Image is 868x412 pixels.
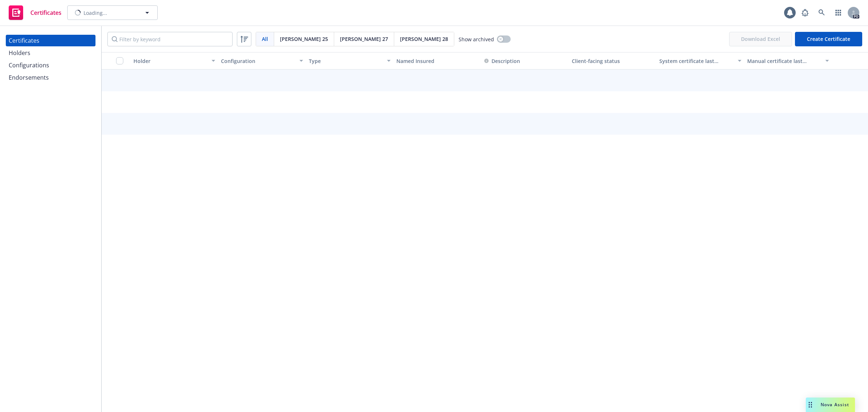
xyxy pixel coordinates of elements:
[262,35,268,43] span: All
[133,57,207,65] div: Holder
[744,52,832,70] button: Manual certificate last generated
[747,57,821,65] div: Manual certificate last generated
[659,57,733,65] div: System certificate last generated
[572,57,654,65] div: Client-facing status
[831,5,846,20] a: Switch app
[6,47,95,59] a: Holders
[6,35,95,46] a: Certificates
[221,57,295,65] div: Configuration
[798,5,812,20] a: Report a Bug
[393,52,481,70] button: Named Insured
[806,398,855,412] button: Nova Assist
[795,32,862,46] button: Create Certificate
[484,57,520,65] button: Description
[9,59,49,71] div: Configurations
[9,72,49,83] div: Endorsements
[131,52,218,70] button: Holder
[30,10,61,16] span: Certificates
[814,5,829,20] a: Search
[67,5,158,20] button: Loading...
[656,52,744,70] button: System certificate last generated
[400,35,448,43] span: [PERSON_NAME] 28
[821,402,849,408] span: Nova Assist
[396,57,478,65] div: Named Insured
[6,3,64,23] a: Certificates
[218,52,306,70] button: Configuration
[6,59,95,71] a: Configurations
[729,32,792,46] span: Download Excel
[84,9,107,17] span: Loading...
[340,35,388,43] span: [PERSON_NAME] 27
[9,47,30,59] div: Holders
[107,32,233,46] input: Filter by keyword
[309,57,383,65] div: Type
[569,52,656,70] button: Client-facing status
[806,398,815,412] div: Drag to move
[459,35,494,43] span: Show archived
[116,57,123,64] input: Select all
[9,35,39,46] div: Certificates
[306,52,393,70] button: Type
[280,35,328,43] span: [PERSON_NAME] 25
[6,72,95,83] a: Endorsements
